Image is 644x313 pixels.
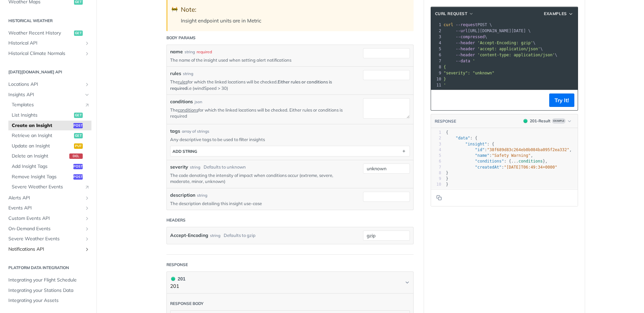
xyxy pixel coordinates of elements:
span: : { [446,136,478,140]
a: Severe Weather EventsShow subpages for Severe Weather Events [5,234,91,244]
a: Events APIShow subpages for Events API [5,203,91,213]
div: 5 [431,46,442,52]
div: Response body [170,301,204,307]
a: Locations APIShow subpages for Locations API [5,79,91,89]
a: Alerts APIShow subpages for Alerts API [5,193,91,203]
button: cURL Request [433,10,476,17]
span: get [74,113,83,118]
a: Notifications APIShow subpages for Notifications API [5,244,91,254]
span: --compressed [456,35,485,39]
div: 4 [431,147,441,153]
div: 7 [431,58,442,64]
span: "name" [475,153,489,158]
label: conditions [170,98,193,105]
div: required [197,49,212,55]
span: tags [170,128,180,135]
span: \ [444,53,558,57]
span: \ [444,47,543,51]
span: Example [552,118,566,124]
span: post [73,164,83,169]
a: Integrating your Stations Data [5,286,91,296]
span: Severe Weather Events [12,184,81,190]
div: string [190,164,200,170]
span: --url [456,28,468,33]
i: Link [84,184,90,190]
span: On-Demand Events [8,226,83,232]
span: Remove Insight Tags [12,174,72,180]
div: 6 [431,52,442,58]
span: Add Insight Tags [12,163,72,170]
span: Integrating your Assets [8,297,90,304]
button: Show subpages for Alerts API [84,195,90,201]
span: --header [456,53,475,57]
label: Accept-Encoding [170,231,208,240]
h2: Historical Weather [5,18,91,24]
span: \ [444,35,487,39]
a: Integrating your Flight Schedule [5,275,91,285]
span: Update an Insight [12,143,72,149]
span: POST \ [444,22,492,27]
label: rules [170,70,181,77]
div: 9 [431,176,441,182]
button: Show subpages for On-Demand Events [84,226,90,232]
div: 11 [431,82,442,88]
span: Alerts API [8,195,83,201]
div: ADD string [172,149,197,154]
div: Defaults to gzip [224,231,256,240]
p: Insight endpoint units are in Metric [181,17,407,25]
div: 2 [431,135,441,141]
div: 1 [431,22,442,28]
span: } [444,77,446,81]
span: Events API [8,205,83,211]
button: Hide subpages for Insights API [84,92,90,98]
span: : { [446,142,495,146]
span: } [446,176,448,181]
a: rules [178,79,188,84]
button: 201 201201 [170,275,410,290]
span: Insights API [8,91,83,98]
span: "severity": "unknown" [444,71,495,75]
span: Retrieve an Insight [12,132,72,139]
div: string [210,231,220,240]
span: Historical API [8,40,83,47]
span: --request [456,22,478,27]
span: ... [511,159,519,164]
a: On-Demand EventsShow subpages for On-Demand Events [5,224,91,234]
div: array of strings [182,128,209,134]
a: List Insightsget [8,110,91,120]
div: 201 [170,275,186,283]
div: Response [166,262,188,268]
button: ADD string [170,146,410,156]
span: 🚧 [171,6,178,13]
a: Retrieve an Insightget [8,131,91,141]
span: "insight" [465,142,487,146]
span: Integrating your Stations Data [8,287,90,294]
a: Create an Insightpost [8,121,91,131]
p: The description detailing this insight use-case [170,200,353,206]
span: Templates [12,102,81,108]
span: "createdAt" [475,165,501,170]
div: Note: [181,6,407,13]
span: --data [456,59,470,63]
span: cURL Request [435,11,468,17]
span: Create an Insight [12,122,72,129]
span: List Insights [12,112,72,119]
span: : [446,165,557,170]
span: ' [444,83,446,87]
div: 201 - Result [530,118,551,124]
span: Custom Events API [8,215,83,222]
span: [URL][DOMAIN_NAME][DATE] \ [444,28,531,33]
label: severity [170,164,188,171]
span: "id" [475,147,485,152]
a: Historical APIShow subpages for Historical API [5,38,91,48]
span: "[DATE]T06:49:34+0000" [504,165,557,170]
div: 9 [431,70,442,76]
button: Show subpages for Notifications API [84,247,90,252]
span: : , [446,153,533,158]
div: 2 [431,28,442,34]
div: 8 [431,170,441,176]
a: conditions [178,107,198,113]
span: del [69,153,83,159]
span: } [446,171,448,175]
div: string [185,49,195,55]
